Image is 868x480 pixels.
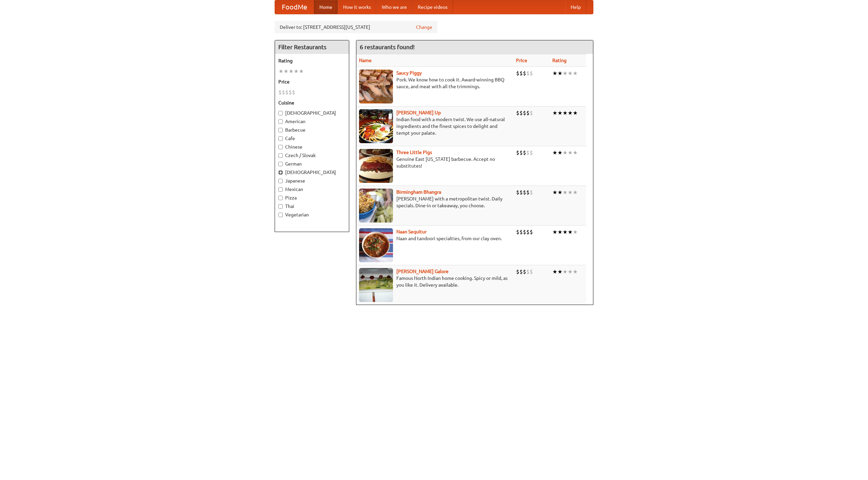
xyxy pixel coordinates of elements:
[530,189,533,196] li: $
[278,68,283,75] li: ★
[563,189,568,196] li: ★
[523,189,526,196] li: $
[278,152,346,159] label: Czech / Slovak
[563,228,568,236] li: ★
[278,119,283,124] input: American
[516,109,519,117] li: $
[519,268,523,275] li: $
[516,268,519,275] li: $
[278,111,283,115] input: [DEMOGRAPHIC_DATA]
[530,149,533,156] li: $
[565,0,586,14] a: Help
[275,21,437,33] div: Deliver to: [STREET_ADDRESS][US_STATE]
[557,109,563,117] li: ★
[519,228,523,236] li: $
[412,0,453,14] a: Recipe videos
[552,109,557,117] li: ★
[563,149,568,156] li: ★
[278,170,283,175] input: [DEMOGRAPHIC_DATA]
[396,229,427,234] a: Naan Sequitur
[278,145,283,149] input: Chinese
[359,76,511,90] p: Pork. We know how to cook it. Award-winning BBQ sauce, and meat with all the trimmings.
[359,189,393,223] img: bhangra.jpg
[552,70,557,77] li: ★
[552,58,567,63] a: Rating
[573,109,578,117] li: ★
[573,228,578,236] li: ★
[516,228,519,236] li: $
[519,189,523,196] li: $
[516,58,527,63] a: Price
[359,149,393,183] img: littlepigs.jpg
[278,213,283,217] input: Vegetarian
[396,269,449,274] a: [PERSON_NAME] Galore
[278,203,346,210] label: Thai
[526,189,530,196] li: $
[523,268,526,275] li: $
[526,70,530,77] li: $
[523,149,526,156] li: $
[552,268,557,275] li: ★
[299,68,304,75] li: ★
[360,44,415,50] ng-pluralize: 6 restaurants found!
[278,187,283,192] input: Mexican
[396,189,441,195] a: Birmingham Bhangra
[294,68,299,75] li: ★
[526,268,530,275] li: $
[568,268,573,275] li: ★
[359,235,511,242] p: Naan and tandoori specialties, from our clay oven.
[516,70,519,77] li: $
[283,68,289,75] li: ★
[282,89,285,96] li: $
[278,196,283,200] input: Pizza
[314,0,338,14] a: Home
[516,149,519,156] li: $
[359,116,511,136] p: Indian food with a modern twist. We use all-natural ingredients and the finest spices to delight ...
[278,78,346,85] h5: Price
[359,58,372,63] a: Name
[278,160,346,167] label: German
[563,268,568,275] li: ★
[523,70,526,77] li: $
[376,0,412,14] a: Who we are
[573,268,578,275] li: ★
[278,179,283,183] input: Japanese
[523,228,526,236] li: $
[568,189,573,196] li: ★
[568,149,573,156] li: ★
[359,195,511,209] p: [PERSON_NAME] with a metropolitan twist. Daily specials. Dine-in or takeaway, you choose.
[359,228,393,262] img: naansequitur.jpg
[573,149,578,156] li: ★
[278,136,283,141] input: Cafe
[552,149,557,156] li: ★
[396,110,441,115] b: [PERSON_NAME] Up
[557,70,563,77] li: ★
[278,57,346,64] h5: Rating
[292,89,295,96] li: $
[278,110,346,116] label: [DEMOGRAPHIC_DATA]
[516,189,519,196] li: $
[573,70,578,77] li: ★
[519,149,523,156] li: $
[396,70,422,76] a: Saucy Piggy
[278,204,283,209] input: Thai
[526,228,530,236] li: $
[359,109,393,143] img: curryup.jpg
[530,70,533,77] li: $
[278,194,346,201] label: Pizza
[523,109,526,117] li: $
[278,186,346,193] label: Mexican
[278,99,346,106] h5: Cuisine
[526,149,530,156] li: $
[557,228,563,236] li: ★
[557,189,563,196] li: ★
[289,89,292,96] li: $
[278,89,282,96] li: $
[557,149,563,156] li: ★
[278,153,283,158] input: Czech / Slovak
[359,70,393,103] img: saucy.jpg
[278,128,283,132] input: Barbecue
